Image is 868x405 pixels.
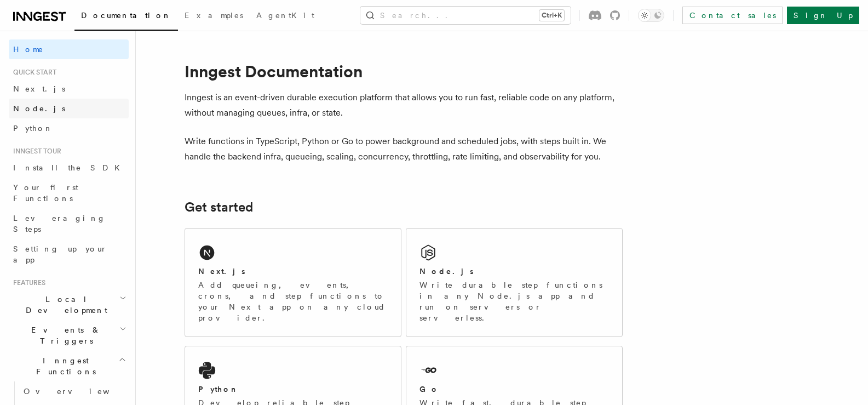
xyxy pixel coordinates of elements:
a: Node.js [9,99,129,118]
p: Write functions in TypeScript, Python or Go to power background and scheduled jobs, with steps bu... [185,134,623,164]
p: Inngest is an event-driven durable execution platform that allows you to run fast, reliable code ... [185,90,623,121]
a: Home [9,39,129,59]
a: Get started [185,199,253,215]
a: Setting up your app [9,239,129,270]
h2: Go [419,384,439,395]
span: Your first Functions [13,183,78,203]
button: Events & Triggers [9,320,129,351]
a: Python [9,118,129,138]
span: Quick start [9,68,56,77]
a: Examples [178,3,250,30]
button: Search...Ctrl+K [360,7,571,24]
a: Documentation [74,3,178,31]
span: AgentKit [256,11,314,20]
span: Examples [185,11,243,20]
a: Contact sales [682,7,783,24]
span: Next.js [13,84,65,93]
span: Leveraging Steps [13,214,106,233]
a: Overview [19,381,129,401]
span: Overview [24,387,136,396]
span: Setting up your app [13,244,107,264]
span: Python [13,124,53,133]
a: Your first Functions [9,178,129,208]
p: Add queueing, events, crons, and step functions to your Next app on any cloud provider. [198,279,388,323]
span: Home [13,44,44,55]
a: Install the SDK [9,158,129,178]
p: Write durable step functions in any Node.js app and run on servers or serverless. [419,279,609,323]
button: Toggle dark mode [638,9,664,22]
span: Local Development [9,294,119,316]
a: Leveraging Steps [9,208,129,239]
a: Node.jsWrite durable step functions in any Node.js app and run on servers or serverless. [406,228,623,337]
h2: Next.js [198,266,245,277]
span: Inngest tour [9,147,61,156]
a: Next.jsAdd queueing, events, crons, and step functions to your Next app on any cloud provider. [185,228,401,337]
button: Local Development [9,289,129,320]
kbd: Ctrl+K [539,10,564,21]
span: Install the SDK [13,163,127,172]
span: Features [9,278,45,287]
a: Next.js [9,79,129,99]
a: AgentKit [250,3,321,30]
h2: Python [198,384,239,395]
span: Inngest Functions [9,355,118,377]
button: Inngest Functions [9,351,129,381]
span: Node.js [13,104,65,113]
a: Sign Up [787,7,859,24]
span: Documentation [81,11,171,20]
span: Events & Triggers [9,324,119,346]
h2: Node.js [419,266,474,277]
h1: Inngest Documentation [185,61,623,81]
